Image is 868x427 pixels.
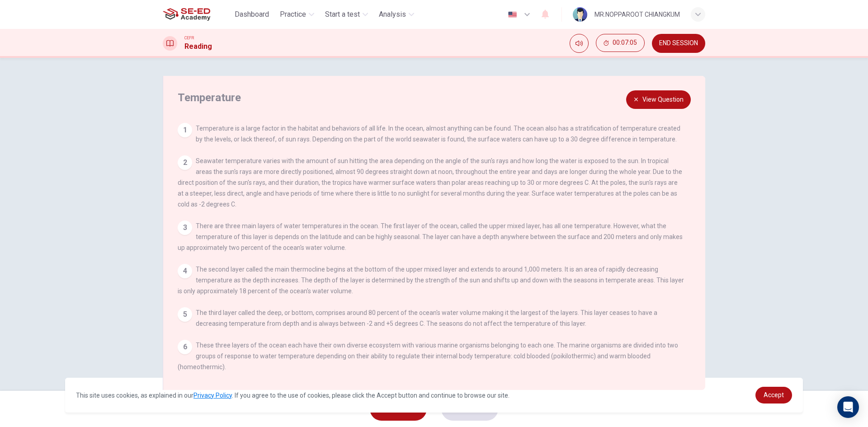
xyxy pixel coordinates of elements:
[596,34,645,52] button: 00:07:05
[325,9,360,20] span: Start a test
[178,90,681,105] h4: Temperature
[178,342,678,371] span: These three layers of the ocean each have their own diverse ecosystem with various marine organis...
[65,378,803,413] div: cookieconsent
[178,157,682,208] span: Seawater temperature varies with the amount of sun hitting the area depending on the angle of the...
[626,90,691,109] button: View Question
[178,155,192,170] div: 2
[570,34,589,53] div: Mute
[594,9,680,20] div: MR.NOPPAROOT CHIANGKUM
[178,264,192,278] div: 4
[196,309,657,327] span: The third layer called the deep, or bottom, comprises around 80 percent of the ocean's water volu...
[193,392,232,399] a: Privacy Policy
[76,392,509,399] span: This site uses cookies, as explained in our . If you agree to the use of cookies, please click th...
[178,307,192,322] div: 5
[178,123,192,137] div: 1
[184,41,212,52] h1: Reading
[178,266,684,295] span: The second layer called the main thermocline begins at the bottom of the upper mixed layer and ex...
[379,9,406,20] span: Analysis
[613,39,637,47] span: 00:07:05
[573,7,587,22] img: Profile picture
[163,5,231,23] a: SE-ED Academy logo
[178,221,192,235] div: 3
[375,6,418,23] button: Analysis
[231,6,273,23] button: Dashboard
[507,11,518,18] img: en
[163,5,210,23] img: SE-ED Academy logo
[764,391,784,399] span: Accept
[280,9,306,20] span: Practice
[755,387,792,404] a: dismiss cookie message
[596,34,645,53] div: Hide
[178,340,192,354] div: 6
[196,125,680,143] span: Temperature is a large factor in the habitat and behaviors of all life. In the ocean, almost anyt...
[837,396,859,418] div: Open Intercom Messenger
[321,6,372,23] button: Start a test
[184,35,194,41] span: CEFR
[235,9,269,20] span: Dashboard
[652,34,705,53] button: END SESSION
[178,222,683,251] span: There are three main layers of water temperatures in the ocean. The first layer of the ocean, cal...
[659,40,698,47] span: END SESSION
[276,6,318,23] button: Practice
